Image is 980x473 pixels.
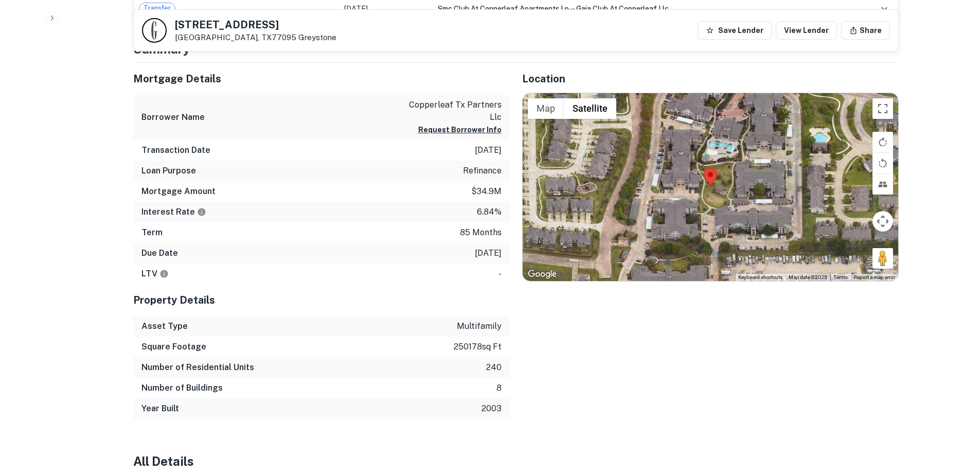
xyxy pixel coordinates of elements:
[463,165,502,177] p: refinance
[486,361,502,374] p: 240
[457,320,502,332] p: multifamily
[141,268,169,280] h6: LTV
[139,3,175,13] span: Transfer
[522,71,899,86] h5: Location
[872,132,893,152] button: Rotate map clockwise
[141,320,188,332] h6: Asset Type
[141,247,178,259] h6: Due Date
[141,226,163,239] h6: Term
[141,341,206,353] h6: Square Footage
[477,206,502,218] p: 6.84%
[471,185,502,198] p: $34.9m
[460,226,502,239] p: 85 months
[525,268,559,281] a: Open this area in Google Maps (opens a new window)
[854,274,895,280] a: Report a map error
[133,452,899,470] h4: All Details
[872,98,893,119] button: Toggle fullscreen view
[141,206,206,218] h6: Interest Rate
[141,185,216,198] h6: Mortgage Amount
[418,124,502,136] button: Request Borrower Info
[872,153,893,173] button: Rotate map counterclockwise
[141,111,205,124] h6: Borrower Name
[789,274,827,280] span: Map data ©2025
[564,98,616,119] button: Show satellite imagery
[576,5,669,13] span: gaia club at copperleaf llc
[141,361,254,374] h6: Number of Residential Units
[525,268,559,281] img: Google
[776,21,837,40] a: View Lender
[841,21,890,40] button: Share
[482,402,502,415] p: 2003
[141,402,179,415] h6: Year Built
[141,165,196,177] h6: Loan Purpose
[698,21,772,40] button: Save Lender
[175,33,336,42] p: [GEOGRAPHIC_DATA], TX77095
[133,292,510,308] h5: Property Details
[872,174,893,195] button: Tilt map
[141,382,223,394] h6: Number of Buildings
[454,341,502,353] p: 250178 sq ft
[141,144,210,156] h6: Transaction Date
[872,248,893,269] button: Drag Pegman onto the map to open Street View
[738,274,782,281] button: Keyboard shortcuts
[475,247,502,259] p: [DATE]
[438,5,569,13] span: smc club at copperleaf apartments lp
[475,144,502,156] p: [DATE]
[528,98,564,119] button: Show street map
[409,99,502,124] p: copperleaf tx partners llc
[872,211,893,232] button: Map camera controls
[496,382,502,394] p: 8
[197,207,206,217] svg: The interest rates displayed on the website are for informational purposes only and may be report...
[298,33,336,42] a: Greystone
[175,20,336,30] h5: [STREET_ADDRESS]
[929,358,980,407] iframe: Chat Widget
[438,3,845,14] div: →
[159,269,169,278] svg: LTVs displayed on the website are for informational purposes only and may be reported incorrectly...
[833,274,848,280] a: Terms (opens in new tab)
[498,268,502,280] p: -
[133,71,510,86] h5: Mortgage Details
